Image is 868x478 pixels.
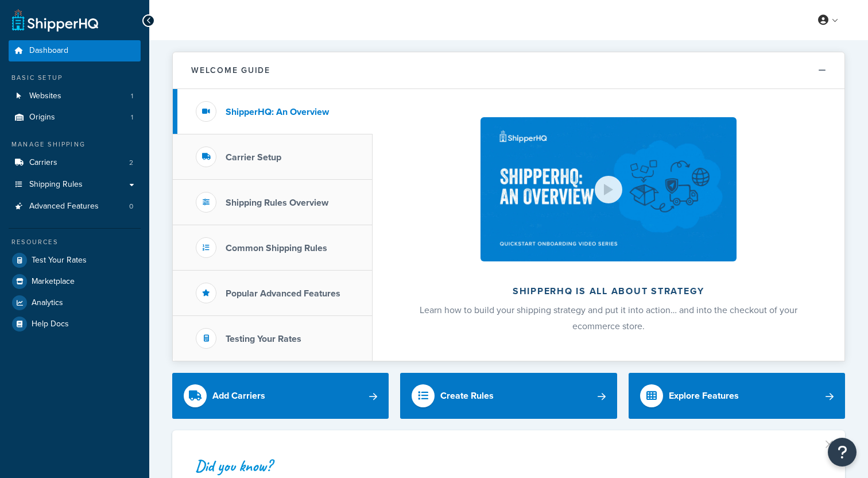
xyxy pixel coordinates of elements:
span: Carriers [29,158,57,168]
span: Learn how to build your shipping strategy and put it into action… and into the checkout of your e... [420,303,797,333]
div: Manage Shipping [9,140,141,149]
span: Dashboard [29,46,68,56]
div: Create Rules [440,388,494,404]
li: Carriers [9,152,141,174]
a: Analytics [9,292,141,313]
a: Shipping Rules [9,174,141,195]
a: Origins1 [9,107,141,128]
span: Websites [29,91,61,101]
span: 2 [129,158,133,168]
a: Websites1 [9,86,141,107]
span: Test Your Rates [32,256,87,265]
a: Explore Features [629,373,845,419]
a: Create Rules [400,373,617,419]
div: Did you know? [195,458,548,474]
button: Open Resource Center [828,438,857,467]
a: Help Docs [9,314,141,334]
a: Advanced Features0 [9,196,141,217]
a: Carriers2 [9,152,141,174]
h3: Testing Your Rates [226,334,301,344]
span: 0 [129,202,133,211]
li: Advanced Features [9,196,141,217]
span: 1 [131,91,133,101]
div: Add Carriers [212,388,265,404]
span: Origins [29,113,55,122]
h2: Welcome Guide [191,66,270,75]
h3: Shipping Rules Overview [226,198,328,208]
a: Marketplace [9,271,141,292]
a: Test Your Rates [9,250,141,271]
a: Dashboard [9,40,141,61]
div: Basic Setup [9,73,141,83]
li: Websites [9,86,141,107]
h3: Carrier Setup [226,152,281,163]
h3: ShipperHQ: An Overview [226,107,329,117]
div: Resources [9,237,141,247]
span: Advanced Features [29,202,99,211]
img: ShipperHQ is all about strategy [480,117,737,261]
li: Origins [9,107,141,128]
h3: Common Shipping Rules [226,243,327,253]
span: 1 [131,113,133,122]
h2: ShipperHQ is all about strategy [403,286,814,296]
a: Add Carriers [172,373,389,419]
span: Help Docs [32,319,69,329]
span: Marketplace [32,277,75,287]
div: Explore Features [669,388,739,404]
span: Analytics [32,298,63,308]
h3: Popular Advanced Features [226,288,340,299]
button: Welcome Guide [173,52,844,89]
span: Shipping Rules [29,180,83,190]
